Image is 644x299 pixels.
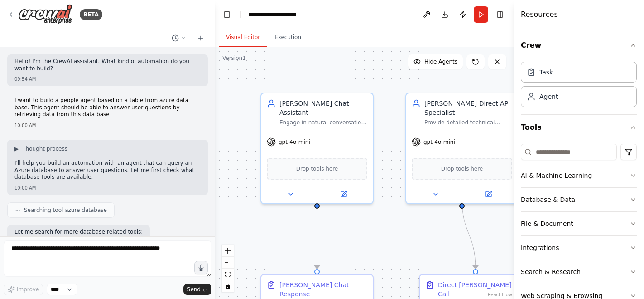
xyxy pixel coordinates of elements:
nav: breadcrumb [248,10,297,19]
g: Edge from b065f0a7-2f6b-4b09-965b-1daded60cba8 to 481cf8f9-dc3d-4bc9-8a78-78ebadbba918 [312,199,322,269]
p: Let me search for more database-related tools: [14,229,143,236]
div: Database & Data [521,195,575,204]
button: Send [183,284,211,295]
button: Hide Agents [408,54,463,69]
span: Hide Agents [424,58,457,65]
div: Version 1 [222,54,246,62]
div: Search & Research [521,267,581,276]
div: [PERSON_NAME] Chat Response [279,280,367,299]
div: File & Document [521,219,573,228]
div: Direct [PERSON_NAME] API Call [438,280,526,299]
span: Searching tool azure database [24,206,107,214]
div: Agent [539,92,558,101]
span: Improve [17,286,39,293]
button: Search & Research [521,260,637,284]
div: BETA [80,9,102,20]
button: Tools [521,115,637,140]
button: Start a new chat [193,33,208,44]
span: Drop tools here [441,164,483,173]
button: Integrations [521,236,637,260]
div: [PERSON_NAME] Chat Assistant [279,99,367,117]
g: Edge from 80524db1-8593-446f-b1e1-fd3ba1e92442 to 998457bc-b5df-4a4b-8fb1-77597a22a70c [457,199,480,269]
div: Crew [521,58,637,114]
button: Click to speak your automation idea [194,261,208,274]
button: Database & Data [521,188,637,211]
button: Hide right sidebar [494,8,506,21]
span: Drop tools here [296,164,338,173]
button: Crew [521,33,637,58]
button: Hide left sidebar [221,8,233,21]
span: Send [187,286,201,293]
div: 10:00 AM [14,122,201,129]
div: AI & Machine Learning [521,171,592,180]
button: Visual Editor [219,28,267,47]
div: [PERSON_NAME] Direct API SpecialistProvide detailed technical guidance for implementing [PERSON_N... [405,93,519,204]
p: I want to build a people agent based on a table from azure data base. This agent should be able t... [14,97,201,118]
span: ▶ [14,145,19,152]
a: React Flow attribution [488,292,512,297]
button: Open in side panel [318,189,369,200]
img: Logo [18,4,72,25]
button: Improve [4,284,43,295]
span: gpt-4o-mini [423,138,455,146]
button: Execution [267,28,308,47]
button: Switch to previous chat [168,33,190,44]
button: ▶Thought process [14,145,67,152]
div: 09:54 AM [14,76,201,83]
div: Engage in natural conversation with users and provide helpful responses using the [PERSON_NAME] l... [279,119,367,126]
button: AI & Machine Learning [521,164,637,187]
button: toggle interactivity [222,280,234,292]
div: [PERSON_NAME] Direct API Specialist [424,99,512,117]
div: Provide detailed technical guidance for implementing [PERSON_NAME] API integration, including OAu... [424,119,512,126]
p: Hello! I'm the CrewAI assistant. What kind of automation do you want to build? [14,58,201,72]
p: I'll help you build an automation with an agent that can query an Azure database to answer user q... [14,160,201,181]
span: gpt-4o-mini [279,138,310,146]
button: File & Document [521,212,637,235]
div: React Flow controls [222,245,234,292]
h4: Resources [521,9,558,20]
div: Task [539,68,553,77]
div: 10:00 AM [14,185,201,191]
span: Thought process [22,145,67,152]
button: Open in side panel [463,189,514,200]
button: fit view [222,269,234,280]
div: Integrations [521,243,559,252]
button: zoom in [222,245,234,257]
div: [PERSON_NAME] Chat AssistantEngage in natural conversation with users and provide helpful respons... [260,93,374,204]
button: zoom out [222,257,234,269]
